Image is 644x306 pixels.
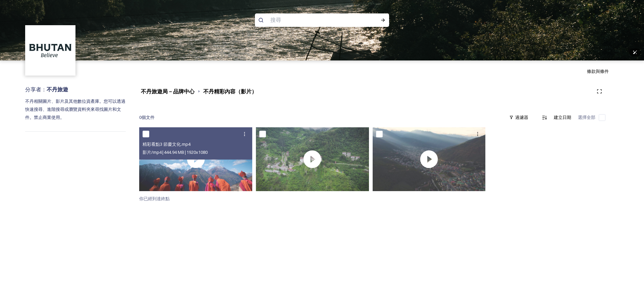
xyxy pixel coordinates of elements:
font: 0 [139,114,142,120]
font: 不丹旅遊局－品牌中心 [141,88,195,95]
font: 不丹旅遊 [47,86,68,93]
font: 過濾器 [515,114,528,120]
font: 你已經到達終點 [139,195,170,202]
font: 建立日期 [554,114,571,120]
font: 影片/mp4 [143,149,162,155]
font: 精彩看點3 節慶文化.mp4 [143,141,191,147]
font: | [184,149,186,155]
font: | [162,149,164,155]
font: x [196,149,198,155]
font: 個 [142,114,146,120]
font: 條款與條件 [587,68,609,74]
input: 搜尋 [267,13,359,28]
font: 1920 [186,149,196,155]
font: 444.94 MB [164,149,184,155]
a: 條款與條件 [587,67,619,75]
font: 文件 [146,114,155,120]
img: BT_Logo_BB_Lockup_CMYK_High%2520Res.jpg [26,26,75,75]
img: 縮圖 [373,127,486,191]
font: 不丹相關圖片、影片及其他數位資產庫。您可以透過快速搜尋、進階搜尋或瀏覽資料夾來尋找圖片和文件。禁止商業使用。 [25,98,125,120]
font: 分享者： [25,86,47,93]
font: 選擇全部 [578,114,595,120]
font: 1080 [198,149,208,155]
img: 縮圖 [256,127,369,191]
font: 不丹精彩內容（影片） [203,88,257,95]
